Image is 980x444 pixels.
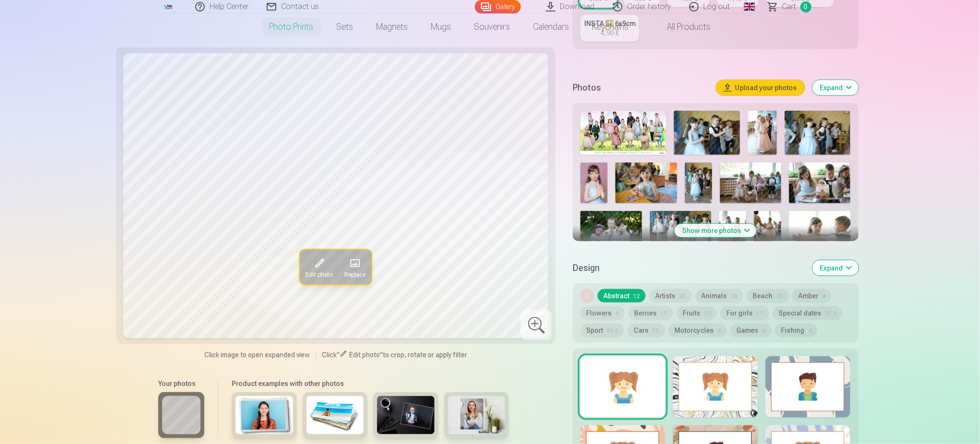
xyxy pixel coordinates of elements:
[704,310,711,317] span: 15
[661,310,667,317] span: 15
[756,310,763,317] span: 17
[325,13,365,40] a: Sets
[615,310,619,317] span: 6
[773,306,842,320] button: Special dates37.5
[731,293,737,300] span: 28
[163,4,174,10] img: /fa4
[696,289,743,303] button: Animals28
[322,351,337,359] span: Click
[228,379,513,388] h6: Product examples with other photos
[628,306,673,320] button: Berries15
[598,289,646,303] button: Abstract12
[720,306,769,320] button: For girls17
[813,80,859,95] button: Expand
[674,224,756,237] button: Show more photos
[716,80,805,95] button: Upload your photos
[628,324,665,337] button: Cars10
[580,324,624,337] button: Sport59.5
[652,327,659,334] span: 10
[792,289,831,303] button: Amber4
[339,250,371,284] button: Replace
[649,289,692,303] button: Artists45
[808,327,812,334] span: 4
[344,271,366,279] span: Replace
[822,293,826,300] span: 4
[640,13,722,40] a: All products
[204,350,310,360] span: Click image to open expanded view
[607,327,618,334] span: 59.5
[776,293,783,300] span: 20
[801,1,812,12] span: 0
[349,351,380,359] span: Edit photo
[463,13,522,40] a: Souvenirs
[581,13,640,40] a: Keychains
[300,250,339,284] button: Edit photo
[677,306,717,320] button: Fruits15
[337,351,340,359] span: "
[633,293,640,300] span: 12
[718,327,721,334] span: 4
[825,310,837,317] span: 37.5
[813,260,859,276] button: Expand
[775,324,817,337] button: Fishing4
[380,351,383,359] span: "
[522,13,581,40] a: Calendars
[731,324,771,337] button: Games6
[573,81,708,94] h5: Photos
[747,289,789,303] button: Beach20
[365,13,420,40] a: Magnets
[782,1,797,12] span: Сart
[669,324,727,337] button: Motorcycles4
[679,293,686,300] span: 45
[158,379,204,388] h6: Your photos
[258,13,325,40] a: Photo prints
[573,261,804,275] h5: Design
[580,306,625,320] button: Flowers6
[383,351,467,359] span: to crop, rotate or apply filter
[306,271,333,279] span: Edit photo
[762,327,766,334] span: 6
[420,13,463,40] a: Mugs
